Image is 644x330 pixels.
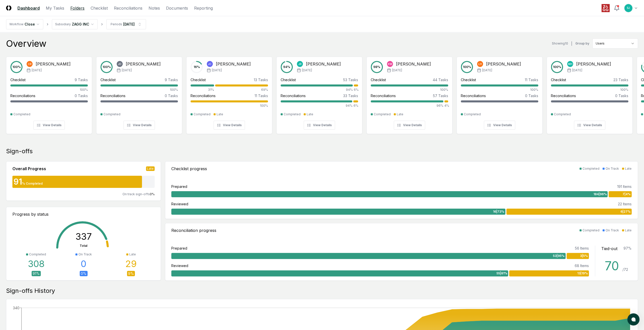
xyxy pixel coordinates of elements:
div: 22 Items [618,201,632,207]
label: Group by [575,42,589,45]
div: Reconciliation progress [171,227,216,233]
div: On Track [606,166,619,171]
div: 94% [281,103,352,108]
div: [PERSON_NAME] [126,61,161,67]
a: 16%JC[PERSON_NAME][DATE]Checklist13 Tasks31%69%Reconciliations11 Tasks100%CompletedLateView Details [186,53,272,134]
button: SJ [624,4,633,13]
div: Completed [374,112,391,117]
a: Dashboard [17,5,40,11]
div: Late [217,112,223,117]
span: SJ [627,6,630,10]
div: 57 Tasks [433,93,448,98]
div: 6% [354,87,358,92]
a: 100%LH[PERSON_NAME][DATE]Checklist11 Tasks100%Reconciliations0 TasksCompletedView Details [456,53,543,134]
div: [PERSON_NAME] [36,61,71,67]
button: View Details [33,121,65,130]
span: [DATE] [212,68,222,73]
div: 33 Tasks [343,93,358,98]
div: Completed [554,112,571,117]
button: Periods[DATE] [106,19,146,29]
span: JR [298,62,302,66]
div: 56 Items [575,246,589,251]
div: % Completed [22,181,43,186]
div: Reconciliations [371,93,396,98]
span: MH [568,62,572,66]
div: 0 Tasks [75,93,88,98]
a: Checklist [91,5,108,11]
div: 29 [125,259,137,269]
a: Reconciliation progressCompletedOn TrackLatePrepared56 Items53|95%3|5%Reviewed68 Items55|81%13|19... [165,223,638,281]
div: 0 Tasks [525,93,538,98]
span: [DATE] [572,68,582,73]
div: 9 Tasks [165,77,178,82]
div: Checklist [281,77,296,82]
span: 16 | 73 % [493,209,504,214]
a: Reconciliations [114,5,142,11]
div: 23 Tasks [613,77,628,82]
div: [PERSON_NAME] [576,61,611,67]
div: 100% [371,87,448,92]
div: Checklist [371,77,386,82]
nav: breadcrumb [6,19,146,29]
div: Progress by status [12,211,155,217]
a: Reporting [194,5,213,11]
div: Reconciliations [281,93,306,98]
div: 6% [353,103,358,108]
div: Checklist progress [171,166,207,172]
div: Overview [6,38,46,49]
div: 13 Tasks [254,77,268,82]
div: [PERSON_NAME] [486,61,521,67]
div: Tied-out [601,246,617,252]
div: 9 Tasks [75,77,88,82]
div: Completed [284,112,301,117]
div: Late [146,166,155,171]
div: 69% [215,87,268,92]
div: Reconciliations [461,93,486,98]
div: Workflow [9,22,24,27]
div: Prepared [171,246,187,251]
div: 91 [12,178,22,186]
div: Overall Progress [12,166,46,172]
div: [DATE] [123,21,135,27]
span: 0 % [150,192,155,196]
div: 100% [191,103,268,108]
span: 6 | 27 % [620,209,631,214]
button: View Details [214,121,245,130]
div: Sign-offs History [6,287,638,295]
span: [DATE] [392,68,402,73]
div: 96% [371,103,443,108]
div: Completed [464,112,481,117]
span: 184 | 96 % [593,192,607,196]
div: Prepared [171,184,187,189]
div: Checklist [191,77,206,82]
a: 100%JD[PERSON_NAME][DATE]Checklist9 Tasks100%Reconciliations0 TasksCompletedView Details [96,53,182,134]
span: CR [28,62,32,66]
div: 53 Tasks [343,77,358,82]
a: Notes [149,5,160,11]
button: View Details [304,121,335,130]
div: Reconciliations [191,93,216,98]
div: Late [307,112,313,117]
div: 31% [191,87,214,92]
a: Folders [70,5,85,11]
div: 11 Tasks [525,77,538,82]
div: Late [625,228,632,233]
span: 3 | 5 % [580,254,588,258]
button: View Details [574,121,605,130]
span: 55 | 81 % [496,271,507,276]
img: ZAGG logo [601,4,610,12]
div: 100% [461,87,538,92]
div: Reconciliations [10,93,35,98]
a: Checklist progressCompletedOn TrackLatePrepared191 Items184|96%7|4%Reviewed22 Items16|73%6|27% [165,161,638,219]
span: [DATE] [482,68,492,73]
div: Late [129,252,136,257]
div: Checklist [10,77,26,82]
div: 100% [100,87,178,92]
div: 97 % [624,246,632,252]
div: On Track [606,228,619,233]
div: [PERSON_NAME] [306,61,341,67]
div: Subsidiary [55,22,71,27]
button: View Details [484,121,515,130]
button: atlas-launcher [627,313,639,325]
div: Completed [194,112,211,117]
